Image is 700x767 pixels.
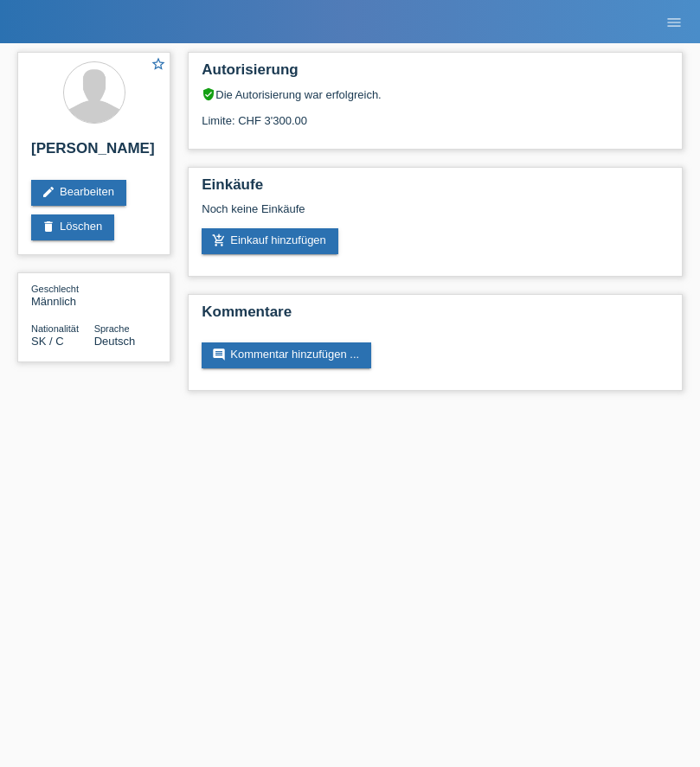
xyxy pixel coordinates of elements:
[202,176,669,202] h2: Einkäufe
[202,87,669,101] div: Die Autorisierung war erfolgreich.
[42,185,55,199] i: edit
[212,348,226,361] i: comment
[31,214,114,240] a: deleteLöschen
[202,228,338,254] a: add_shopping_cartEinkauf hinzufügen
[202,101,669,127] div: Limite: CHF 3'300.00
[202,202,669,228] div: Noch keine Einkäufe
[42,220,55,233] i: delete
[665,14,683,31] i: menu
[202,304,669,329] h2: Kommentare
[212,233,226,247] i: add_shopping_cart
[31,323,79,334] span: Nationalität
[202,61,669,87] h2: Autorisierung
[151,56,166,72] i: star_border
[31,284,79,294] span: Geschlecht
[31,282,94,308] div: Männlich
[151,56,166,74] a: star_border
[31,140,157,166] h2: [PERSON_NAME]
[31,335,64,348] span: Slowakei / C / 22.08.2021
[657,16,691,27] a: menu
[31,180,126,206] a: editBearbeiten
[202,87,215,101] i: verified_user
[94,335,136,348] span: Deutsch
[202,342,371,368] a: commentKommentar hinzufügen ...
[94,323,130,334] span: Sprache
